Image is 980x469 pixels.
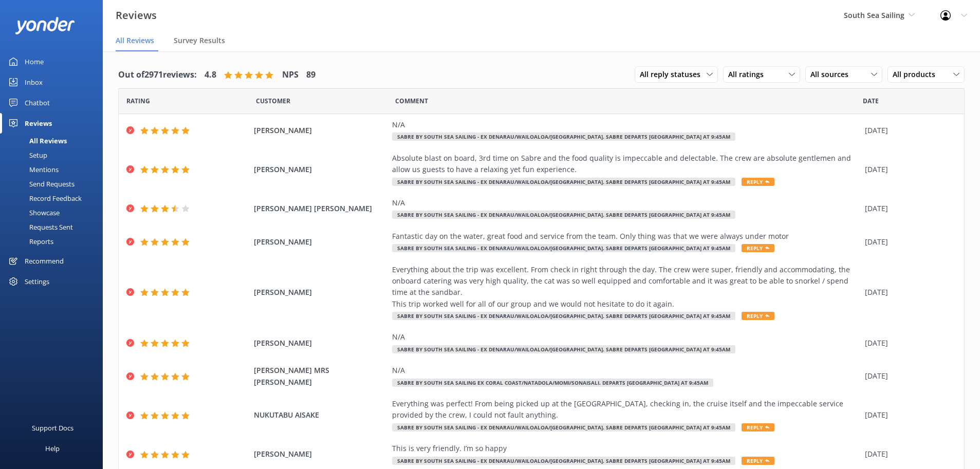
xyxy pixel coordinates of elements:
[6,234,53,249] div: Reports
[6,162,59,177] div: Mentions
[395,96,428,106] span: Question
[118,68,197,82] h4: Out of 2971 reviews:
[392,331,860,343] div: N/A
[6,162,103,177] a: Mentions
[6,191,103,205] a: Record Feedback
[742,178,774,186] span: Reply
[893,69,941,80] span: All products
[25,251,64,271] div: Recommend
[254,125,386,136] span: [PERSON_NAME]
[844,10,904,20] span: South Sea Sailing
[728,69,770,80] span: All ratings
[865,448,951,460] div: [DATE]
[865,409,951,421] div: [DATE]
[6,177,103,191] a: Send Requests
[25,72,43,92] div: Inbox
[126,96,150,106] span: Date
[392,379,713,387] span: SABRE by South Sea Sailing ex Coral Coast/Natadola/Momi/Sonaisali. Departs [GEOGRAPHIC_DATA] at 9...
[742,423,774,432] span: Reply
[6,134,103,148] a: All Reviews
[640,69,707,80] span: All reply statuses
[392,423,735,432] span: SABRE by South Sea Sailing - ex Denarau/Wailoaloa/[GEOGRAPHIC_DATA]. Sabre Departs [GEOGRAPHIC_DA...
[25,113,52,134] div: Reviews
[392,211,735,219] span: SABRE by South Sea Sailing - ex Denarau/Wailoaloa/[GEOGRAPHIC_DATA]. Sabre Departs [GEOGRAPHIC_DA...
[742,457,774,465] span: Reply
[6,220,103,234] a: Requests Sent
[392,197,860,209] div: N/A
[254,448,386,460] span: [PERSON_NAME]
[742,312,774,320] span: Reply
[392,153,860,176] div: Absolute blast on board, 3rd time on Sabre and the food quality is impeccable and delectable. The...
[392,231,860,242] div: Fantastic day on the water, great food and service from the team. Only thing was that we were alw...
[392,443,860,454] div: This is very friendly. I’m so happy
[254,287,386,298] span: [PERSON_NAME]
[256,96,290,106] span: Date
[282,68,299,82] h4: NPS
[254,236,386,248] span: [PERSON_NAME]
[254,409,386,421] span: NUKUTABU AISAKE
[6,205,60,220] div: Showcase
[865,203,951,214] div: [DATE]
[25,51,44,72] div: Home
[205,68,216,82] h4: 4.8
[865,164,951,175] div: [DATE]
[6,220,73,234] div: Requests Sent
[392,133,735,141] span: SABRE by South Sea Sailing - ex Denarau/Wailoaloa/[GEOGRAPHIC_DATA]. Sabre Departs [GEOGRAPHIC_DA...
[865,370,951,382] div: [DATE]
[6,148,103,162] a: Setup
[45,438,60,459] div: Help
[116,35,154,46] span: All Reviews
[254,365,386,388] span: [PERSON_NAME] MRS [PERSON_NAME]
[6,177,75,191] div: Send Requests
[392,457,735,465] span: SABRE by South Sea Sailing - ex Denarau/Wailoaloa/[GEOGRAPHIC_DATA]. Sabre Departs [GEOGRAPHIC_DA...
[174,35,225,46] span: Survey Results
[742,244,774,252] span: Reply
[254,164,386,175] span: [PERSON_NAME]
[392,398,860,421] div: Everything was perfect! From being picked up at the [GEOGRAPHIC_DATA], checking in, the cruise it...
[392,244,735,252] span: SABRE by South Sea Sailing - ex Denarau/Wailoaloa/[GEOGRAPHIC_DATA]. Sabre Departs [GEOGRAPHIC_DA...
[865,236,951,248] div: [DATE]
[865,125,951,136] div: [DATE]
[392,264,860,310] div: Everything about the trip was excellent. From check in right through the day. The crew were super...
[306,68,316,82] h4: 89
[254,337,386,349] span: [PERSON_NAME]
[6,148,47,162] div: Setup
[392,178,735,186] span: SABRE by South Sea Sailing - ex Denarau/Wailoaloa/[GEOGRAPHIC_DATA]. Sabre Departs [GEOGRAPHIC_DA...
[392,119,860,130] div: N/A
[392,345,735,353] span: SABRE by South Sea Sailing - ex Denarau/Wailoaloa/[GEOGRAPHIC_DATA]. Sabre Departs [GEOGRAPHIC_DA...
[6,191,82,205] div: Record Feedback
[254,203,386,214] span: [PERSON_NAME] [PERSON_NAME]
[15,17,75,34] img: yonder-white-logo.png
[6,234,103,249] a: Reports
[32,418,73,438] div: Support Docs
[865,287,951,298] div: [DATE]
[116,7,157,24] h3: Reviews
[392,365,860,376] div: N/A
[25,92,50,113] div: Chatbot
[810,69,855,80] span: All sources
[6,205,103,220] a: Showcase
[392,312,735,320] span: SABRE by South Sea Sailing - ex Denarau/Wailoaloa/[GEOGRAPHIC_DATA]. Sabre Departs [GEOGRAPHIC_DA...
[25,271,49,292] div: Settings
[863,96,879,106] span: Date
[865,337,951,349] div: [DATE]
[6,134,67,148] div: All Reviews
